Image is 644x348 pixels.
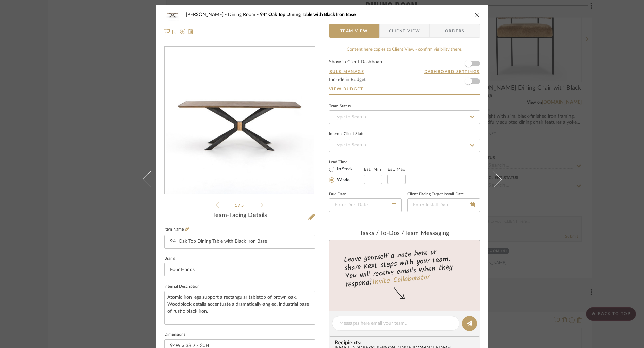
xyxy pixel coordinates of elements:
label: Lead Time [329,159,364,165]
span: Client View [389,24,420,38]
input: Type to Search… [329,110,480,124]
button: close [474,12,480,18]
button: Dashboard Settings [424,69,480,75]
input: Enter Item Name [164,235,315,249]
input: Enter Brand [164,263,315,276]
div: Internal Client Status [329,132,366,136]
a: Invite Collaborator [371,272,430,289]
label: Due Date [329,193,346,196]
input: Enter Install Date [407,198,480,212]
label: Internal Description [164,285,200,288]
button: Bulk Manage [329,69,365,75]
div: team Messaging [329,230,480,237]
label: Brand [164,257,175,260]
label: In Stock [336,166,353,172]
span: Tasks / To-Dos / [360,230,404,236]
label: Item Name [164,226,189,232]
a: View Budget [329,86,480,92]
span: Recipients: [335,340,477,346]
div: 0 [165,47,315,194]
span: [PERSON_NAME] [186,12,228,17]
span: Orders [437,24,472,38]
label: Dimensions [164,333,185,336]
label: Client-Facing Target Install Date [407,193,464,196]
span: Team View [340,24,368,38]
img: cb33d22e-01f1-4a83-8560-85a37031974c_436x436.jpg [166,47,314,194]
input: Enter Due Date [329,198,402,212]
span: 1 [235,203,238,207]
label: Est. Max [387,167,406,172]
span: 5 [241,203,245,207]
label: Weeks [336,177,350,183]
div: Leave yourself a note here or share next steps with your team. You will receive emails when they ... [328,245,481,290]
div: Team-Facing Details [164,212,315,219]
span: 94" Oak Top Dining Table with Black Iron Base [260,12,356,17]
label: Est. Min [364,167,381,172]
span: / [238,203,241,207]
mat-radio-group: Select item type [329,165,364,184]
img: Remove from project [188,29,194,34]
div: Content here copies to Client View - confirm visibility there. [329,46,480,53]
img: cb33d22e-01f1-4a83-8560-85a37031974c_48x40.jpg [164,8,181,21]
span: Dining Room [228,12,260,17]
div: Team Status [329,105,351,108]
input: Type to Search… [329,139,480,152]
